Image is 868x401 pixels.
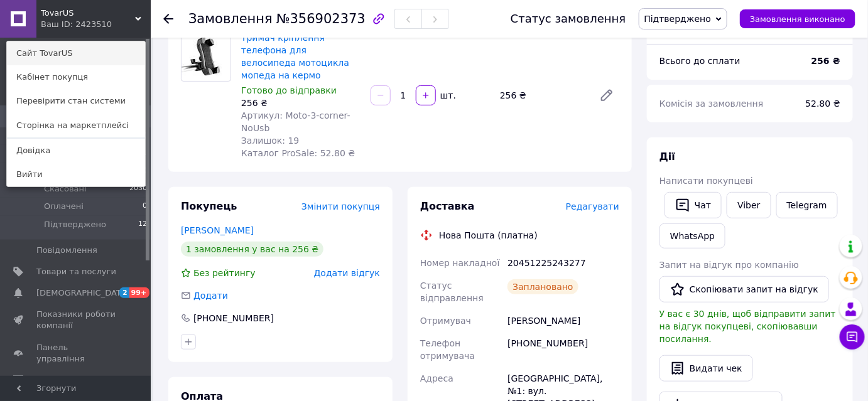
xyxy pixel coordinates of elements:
[193,268,256,278] span: Без рейтингу
[36,266,116,277] span: Товари та послуги
[659,223,725,249] a: WhatsApp
[163,13,173,25] div: Повернутися назад
[41,8,135,19] span: TovarUS
[44,183,87,195] span: Скасовані
[41,19,94,30] div: Ваш ID: 2423510
[659,260,799,270] span: Запит на відгук про компанію
[495,87,589,104] div: 256 ₴
[420,200,475,212] span: Доставка
[241,136,299,146] span: Залишок: 19
[659,99,764,109] span: Комісія за замовлення
[505,332,622,367] div: [PHONE_NUMBER]
[276,11,366,26] span: №356902373
[241,148,355,158] span: Каталог ProSale: 52.80 ₴
[665,192,722,218] button: Чат
[36,309,116,331] span: Показники роботи компанії
[437,89,457,102] div: шт.
[129,287,150,298] span: 99+
[181,225,254,235] a: [PERSON_NAME]
[811,56,840,66] b: 256 ₴
[806,99,840,109] span: 52.80 ₴
[241,85,337,95] span: Готово до відправки
[241,110,350,133] span: Артикул: Moto-3-corner-NoUsb
[314,268,380,278] span: Додати відгук
[193,291,228,301] span: Додати
[644,14,712,24] span: Підтверджено
[659,276,829,302] button: Скопіювати запит на відгук
[420,281,484,303] span: Статус відправлення
[44,201,84,212] span: Оплачені
[7,163,145,186] a: Вийти
[594,83,619,108] a: Редагувати
[192,312,275,324] div: [PHONE_NUMBER]
[840,324,865,350] button: Чат з покупцем
[7,89,145,113] a: Перевірити стан системи
[129,183,147,195] span: 2030
[420,316,471,326] span: Отримувач
[7,114,145,137] a: Сторінка на маркетплейсі
[505,309,622,332] div: [PERSON_NAME]
[182,36,231,77] img: Тримач кріплення телефона для велосипеда мотоцикла мопеда на кермо
[740,9,855,28] button: Замовлення виконано
[44,219,106,230] span: Підтверджено
[659,56,741,66] span: Всього до сплати
[420,258,500,268] span: Номер накладної
[36,287,129,299] span: [DEMOGRAPHIC_DATA]
[301,201,380,211] span: Змінити покупця
[36,245,97,256] span: Повідомлення
[420,338,475,361] span: Телефон отримувача
[188,11,273,26] span: Замовлення
[659,309,836,344] span: У вас є 30 днів, щоб відправити запит на відгук покупцеві, скопіювавши посилання.
[143,201,147,212] span: 0
[566,201,619,211] span: Редагувати
[727,192,771,218] a: Viber
[7,139,145,163] a: Довідка
[36,342,116,365] span: Панель управління
[119,287,129,298] span: 2
[659,355,753,382] button: Видати чек
[436,229,541,242] div: Нова Пошта (платна)
[507,279,578,294] div: Заплановано
[659,151,675,163] span: Дії
[659,176,753,186] span: Написати покупцеві
[505,252,622,274] div: 20451225243277
[7,41,145,65] a: Сайт TovarUS
[36,375,69,386] span: Відгуки
[511,13,626,25] div: Статус замовлення
[181,242,323,257] div: 1 замовлення у вас на 256 ₴
[138,219,147,230] span: 12
[241,33,349,80] a: Тримач кріплення телефона для велосипеда мотоцикла мопеда на кермо
[181,200,237,212] span: Покупець
[750,14,845,24] span: Замовлення виконано
[776,192,838,218] a: Telegram
[420,373,453,383] span: Адреса
[7,65,145,89] a: Кабінет покупця
[241,97,361,109] div: 256 ₴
